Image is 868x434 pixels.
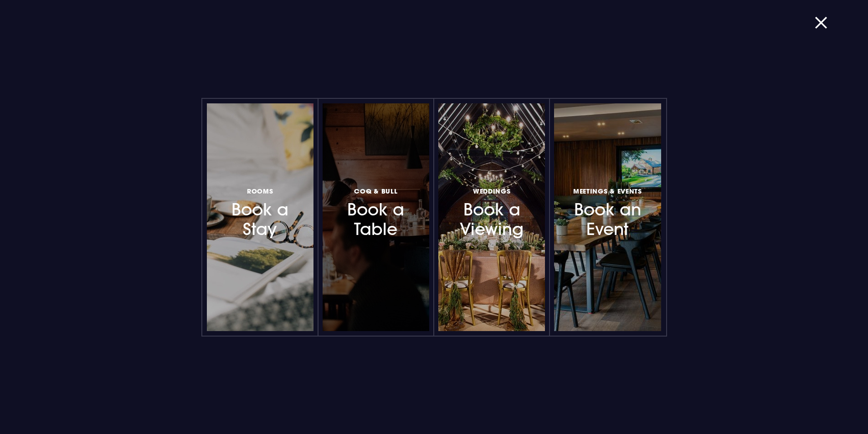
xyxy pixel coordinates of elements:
[452,185,531,240] h3: Book a Viewing
[336,185,416,240] h3: Book a Table
[568,185,647,240] h3: Book an Event
[207,103,313,331] a: RoomsBook a Stay
[247,187,273,195] span: Rooms
[554,103,661,331] a: Meetings & EventsBook an Event
[354,187,397,195] span: Coq & Bull
[473,187,511,195] span: Weddings
[573,187,642,195] span: Meetings & Events
[221,185,300,240] h3: Book a Stay
[323,103,429,331] a: Coq & BullBook a Table
[438,103,545,331] a: WeddingsBook a Viewing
